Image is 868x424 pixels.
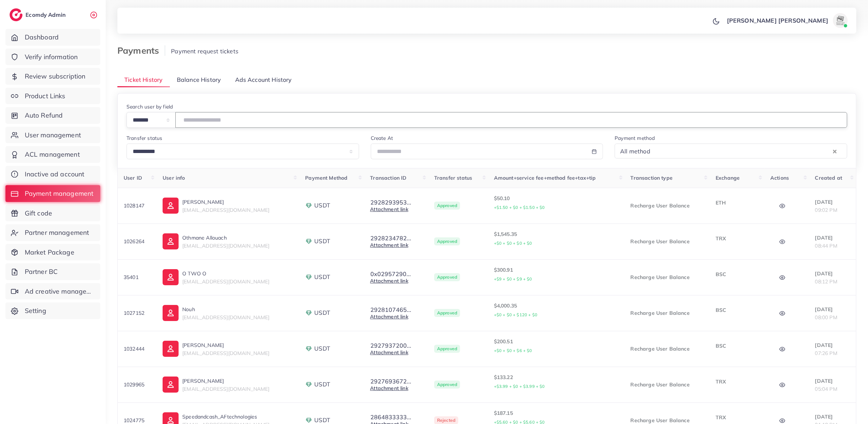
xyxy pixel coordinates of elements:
span: Approved [434,381,460,389]
span: [EMAIL_ADDRESS][DOMAIN_NAME] [182,242,269,249]
span: Approved [434,309,460,317]
p: BSC [716,270,759,279]
p: [PERSON_NAME] [PERSON_NAME] [727,16,828,25]
div: Search for option [615,144,847,158]
a: Gift code [5,205,100,222]
p: Recharge User Balance [631,273,704,282]
a: Setting [5,302,100,319]
span: Approved [434,345,460,353]
p: [DATE] [815,377,850,385]
button: 2927693672... [370,378,412,385]
p: $133.22 [494,373,619,391]
span: ACL management [25,150,80,159]
a: Partner BC [5,263,100,280]
a: Market Package [5,244,100,261]
a: Attachment link [370,278,408,284]
img: payment [305,345,312,352]
span: [EMAIL_ADDRESS][DOMAIN_NAME] [182,207,269,213]
p: Recharge User Balance [631,237,704,246]
span: USDT [314,309,330,317]
p: $4,000.35 [494,301,619,319]
span: Inactive ad account [25,169,85,179]
span: [EMAIL_ADDRESS][DOMAIN_NAME] [182,386,269,392]
p: BSC [716,341,759,350]
a: Attachment link [370,385,408,391]
img: logo [9,8,23,21]
span: Partner management [25,228,89,237]
span: User info [163,175,185,181]
a: Ad creative management [5,283,100,300]
a: Review subscription [5,68,100,85]
span: Transaction ID [370,175,406,181]
a: Inactive ad account [5,166,100,183]
button: 2864833333... [370,414,412,420]
label: Create At [371,134,393,142]
span: Verify information [25,52,78,62]
span: Ticket History [124,76,163,84]
p: TRX [716,234,759,243]
span: Created at [815,175,842,181]
a: Dashboard [5,29,100,46]
span: [EMAIL_ADDRESS][DOMAIN_NAME] [182,350,269,356]
label: Payment method [615,134,655,142]
p: Nouh [182,305,269,314]
img: payment [305,274,312,281]
a: Partner management [5,224,100,241]
button: 2928234782... [370,235,412,241]
span: Ad creative management [25,287,95,296]
a: ACL management [5,146,100,163]
span: 08:00 PM [815,314,837,321]
span: Setting [25,306,46,316]
label: Search user by field [126,103,173,110]
span: Partner BC [25,267,58,276]
span: Payment management [25,189,94,198]
p: [DATE] [815,233,850,242]
p: $50.10 [494,194,619,212]
button: 2927937200... [370,342,412,349]
span: Dashboard [25,33,59,42]
span: Transfer status [434,175,472,181]
p: $300.91 [494,266,619,283]
p: 35401 [124,273,151,282]
p: Recharge User Balance [631,344,704,353]
span: Ads Account History [235,76,292,84]
span: [EMAIL_ADDRESS][DOMAIN_NAME] [182,278,269,285]
p: [DATE] [815,198,850,206]
button: Clear Selected [833,147,837,155]
button: 2928107465... [370,306,412,313]
img: payment [305,381,312,388]
img: ic-user-info.36bf1079.svg [163,233,179,249]
span: Product Links [25,91,66,101]
a: logoEcomdy Admin [9,8,67,21]
p: TRX [716,377,759,386]
p: 1032444 [124,344,151,353]
p: Recharge User Balance [631,201,704,210]
a: Attachment link [370,349,408,356]
p: $200.51 [494,337,619,355]
a: Verify information [5,49,100,65]
img: ic-user-info.36bf1079.svg [163,305,179,321]
span: Auto Refund [25,111,63,120]
a: Attachment link [370,313,408,320]
p: 1028147 [124,201,151,210]
button: 0x02957290... [370,271,411,277]
span: Market Package [25,248,74,257]
h2: Ecomdy Admin [26,11,67,18]
span: Payment request tickets [171,47,238,55]
p: [PERSON_NAME] [182,341,269,349]
small: +$9 + $0 + $9 + $0 [494,276,532,282]
p: [DATE] [815,269,850,278]
p: [DATE] [815,412,850,421]
p: $1,545.35 [494,230,619,248]
span: Balance History [177,76,221,84]
p: TRX [716,413,759,422]
span: 08:44 PM [815,242,837,249]
p: 1029965 [124,380,151,389]
span: 08:12 PM [815,278,837,285]
a: Product Links [5,88,100,104]
span: User ID [124,175,142,181]
small: +$0 + $0 + $120 + $0 [494,312,537,317]
small: +$3.99 + $0 + $3.99 + $0 [494,384,545,389]
span: User management [25,130,81,140]
p: O TWO O [182,269,269,278]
